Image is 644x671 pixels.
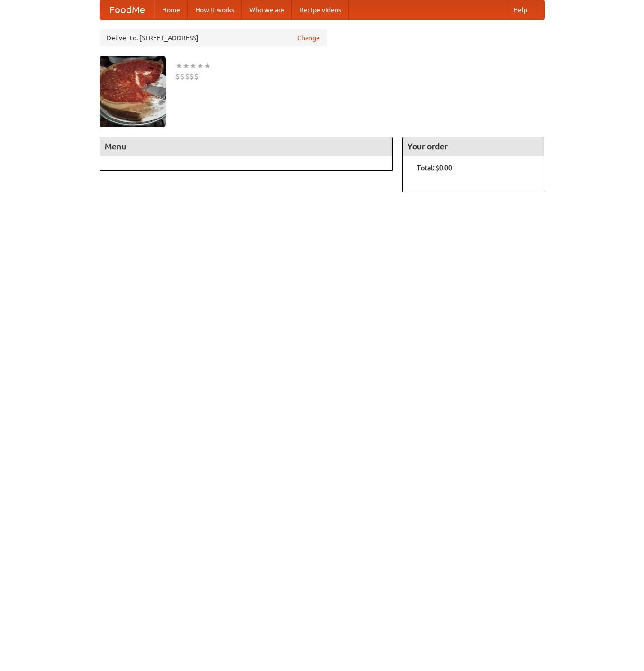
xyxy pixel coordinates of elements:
a: Change [297,33,320,43]
li: ★ [204,61,211,71]
li: $ [175,71,180,82]
a: Home [154,0,188,19]
a: How it works [188,0,242,19]
li: ★ [197,61,204,71]
h4: Your order [403,137,544,156]
li: ★ [175,61,182,71]
li: $ [185,71,190,82]
h4: Menu [100,137,393,156]
li: $ [190,71,194,82]
li: $ [194,71,199,82]
li: $ [180,71,185,82]
img: angular.jpg [100,56,166,127]
a: FoodMe [100,0,154,19]
a: Recipe videos [292,0,349,19]
div: Deliver to: [STREET_ADDRESS] [100,29,327,46]
a: Help [506,0,535,19]
a: Who we are [242,0,292,19]
li: ★ [182,61,190,71]
li: ★ [190,61,197,71]
b: Total: $0.00 [417,164,452,172]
